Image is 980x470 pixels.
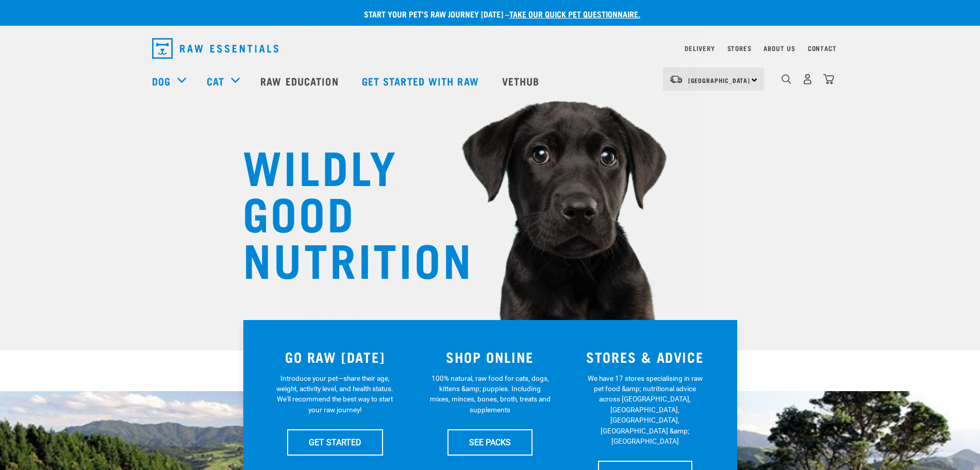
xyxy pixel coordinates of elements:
[144,34,837,63] nav: dropdown navigation
[419,349,561,365] h3: SHOP ONLINE
[727,46,752,50] a: Stores
[152,38,278,59] img: Raw Essentials Logo
[152,73,171,89] a: Dog
[352,60,492,102] a: Get started with Raw
[492,60,553,102] a: Vethub
[763,46,795,50] a: About Us
[509,11,640,16] a: take our quick pet questionnaire.
[585,373,706,447] p: We have 17 stores specialising in raw pet food &amp; nutritional advice across [GEOGRAPHIC_DATA],...
[688,78,751,82] span: [GEOGRAPHIC_DATA]
[429,373,551,415] p: 100% natural, raw food for cats, dogs, kittens &amp; puppies. Including mixes, minces, bones, bro...
[243,142,449,281] h1: WILDLY GOOD NUTRITION
[802,74,813,85] img: user.png
[264,349,407,365] h3: GO RAW [DATE]
[823,74,834,85] img: home-icon@2x.png
[447,429,533,455] a: SEE PACKS
[669,75,683,84] img: van-moving.png
[250,60,351,102] a: Raw Education
[808,46,837,50] a: Contact
[274,373,395,415] p: Introduce your pet—share their age, weight, activity level, and health status. We'll recommend th...
[287,429,383,455] a: GET STARTED
[782,74,791,84] img: home-icon-1@2x.png
[207,73,224,89] a: Cat
[574,349,717,365] h3: STORES & ADVICE
[685,46,715,50] a: Delivery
